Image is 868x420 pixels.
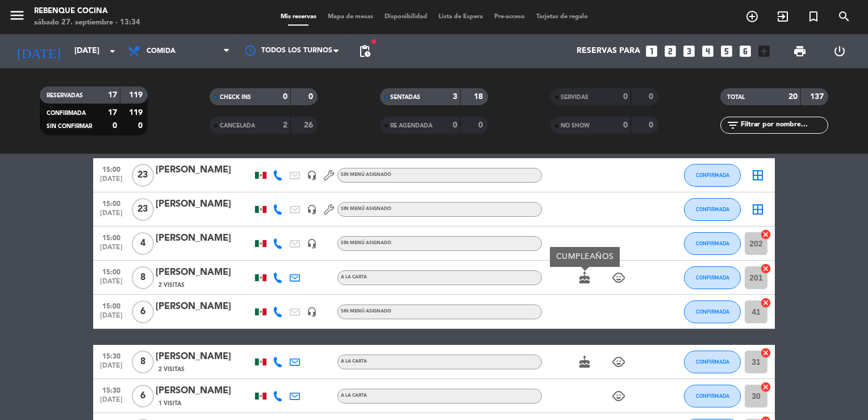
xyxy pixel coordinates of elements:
[97,278,126,291] span: [DATE]
[738,44,753,59] i: looks_6
[156,349,252,364] div: [PERSON_NAME]
[478,121,485,129] strong: 0
[453,121,457,129] strong: 0
[156,197,252,212] div: [PERSON_NAME]
[684,164,741,187] button: CONFIRMADA
[97,162,126,175] span: 15:00
[696,206,729,212] span: CONFIRMADA
[663,44,678,59] i: looks_two
[275,14,322,20] span: Mis reservas
[577,47,640,56] span: Reservas para
[47,123,92,129] span: SIN CONFIRMAR
[97,230,126,244] span: 15:00
[147,47,176,55] span: Comida
[696,172,729,178] span: CONFIRMADA
[798,7,829,26] span: Reserva especial
[760,347,771,359] i: cancel
[727,94,745,100] span: TOTAL
[829,7,859,26] span: BUSCAR
[696,308,729,315] span: CONFIRMADA
[358,44,372,58] span: pending_actions
[322,14,379,20] span: Mapa de mesas
[9,7,26,28] button: menu
[649,93,656,101] strong: 0
[220,123,255,129] span: CANCELADA
[757,44,771,59] i: add_box
[684,266,741,289] button: CONFIRMADA
[158,365,185,374] span: 2 Visitas
[156,384,252,398] div: [PERSON_NAME]
[719,44,734,59] i: looks_5
[751,168,765,182] i: border_all
[788,93,798,101] strong: 20
[684,198,741,221] button: CONFIRMADA
[97,196,126,209] span: 15:00
[304,121,315,129] strong: 26
[837,10,851,23] i: search
[760,263,771,274] i: cancel
[696,240,729,246] span: CONFIRMADA
[307,170,317,180] i: headset_mic
[696,274,729,281] span: CONFIRMADA
[489,14,531,20] span: Pre-acceso
[156,231,252,246] div: [PERSON_NAME]
[132,300,154,323] span: 6
[132,351,154,373] span: 8
[47,93,83,98] span: RESERVADAS
[112,122,117,130] strong: 0
[578,355,591,369] i: cake
[561,123,590,129] span: NO SHOW
[390,94,420,100] span: SENTADAS
[390,123,432,129] span: RE AGENDADA
[341,393,367,398] span: A LA CARTA
[760,381,771,393] i: cancel
[308,93,315,101] strong: 0
[47,110,86,116] span: CONFIRMADA
[156,163,252,178] div: [PERSON_NAME]
[612,355,625,369] i: child_care
[97,383,126,396] span: 15:30
[156,299,252,314] div: [PERSON_NAME]
[97,312,126,325] span: [DATE]
[341,359,367,364] span: A LA CARTA
[578,271,591,285] i: cake
[34,6,140,17] div: Rebenque Cocina
[108,109,117,117] strong: 17
[649,121,656,129] strong: 0
[132,266,154,289] span: 8
[696,393,729,399] span: CONFIRMADA
[106,44,119,58] i: arrow_drop_down
[158,399,181,408] span: 1 Visita
[561,94,589,100] span: SERVIDAS
[132,385,154,407] span: 6
[433,14,489,20] span: Lista de Espera
[623,93,628,101] strong: 0
[283,93,287,101] strong: 0
[474,93,485,101] strong: 18
[453,93,457,101] strong: 3
[97,265,126,278] span: 15:00
[644,44,659,59] i: looks_one
[341,172,391,177] span: Sin menú asignado
[341,275,367,279] span: A LA CARTA
[138,122,145,130] strong: 0
[108,91,117,99] strong: 17
[776,10,790,23] i: exit_to_app
[682,44,696,59] i: looks_3
[283,121,287,129] strong: 2
[132,198,154,221] span: 23
[341,241,391,245] span: Sin menú asignado
[132,232,154,255] span: 4
[751,203,765,216] i: border_all
[9,7,26,24] i: menu
[684,385,741,407] button: CONFIRMADA
[612,271,625,285] i: child_care
[341,309,391,314] span: Sin menú asignado
[700,44,715,59] i: looks_4
[379,14,433,20] span: Disponibilidad
[97,299,126,312] span: 15:00
[370,38,377,45] span: fiber_manual_record
[684,351,741,373] button: CONFIRMADA
[820,34,859,68] div: LOG OUT
[767,7,798,26] span: WALK IN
